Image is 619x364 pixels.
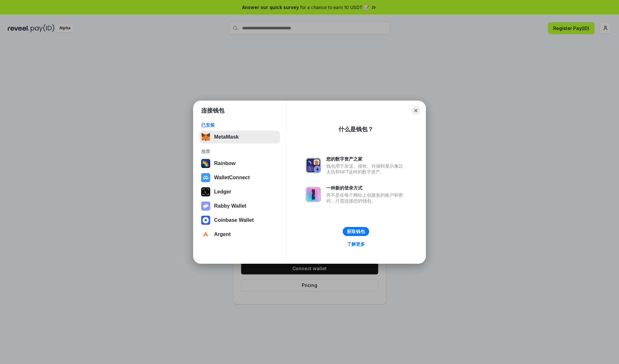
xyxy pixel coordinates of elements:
[201,159,210,168] img: svg+xml,%3Csvg%20width%3D%22120%22%20height%3D%22120%22%20viewBox%3D%220%200%20120%20120%22%20fil...
[214,175,250,181] div: WalletConnect
[214,217,254,223] div: Coinbase Wallet
[201,230,210,239] img: svg+xml,%3Csvg%20width%3D%2228%22%20height%3D%2228%22%20viewBox%3D%220%200%2028%2028%22%20fill%3D...
[343,227,369,236] button: 获取钱包
[347,241,365,247] div: 了解更多
[201,173,210,182] img: svg+xml,%3Csvg%20width%3D%2228%22%20height%3D%2228%22%20viewBox%3D%220%200%2028%2028%22%20fill%3D...
[199,185,280,198] button: Ledger
[214,203,246,209] div: Rabby Wallet
[201,187,210,196] img: svg+xml,%3Csvg%20xmlns%3D%22http%3A%2F%2Fwww.w3.org%2F2000%2Fsvg%22%20width%3D%2228%22%20height%3...
[214,189,231,195] div: Ledger
[411,106,420,115] button: Close
[199,171,280,184] button: WalletConnect
[201,202,210,211] img: svg+xml,%3Csvg%20xmlns%3D%22http%3A%2F%2Fwww.w3.org%2F2000%2Fsvg%22%20fill%3D%22none%22%20viewBox...
[214,231,231,237] div: Argent
[201,133,210,142] img: svg+xml,%3Csvg%20fill%3D%22none%22%20height%3D%2233%22%20viewBox%3D%220%200%2035%2033%22%20width%...
[199,200,280,212] button: Rabby Wallet
[199,131,280,143] button: MetaMask
[199,214,280,227] button: Coinbase Wallet
[214,134,239,140] div: MetaMask
[201,107,224,114] h1: 连接钱包
[326,185,406,191] div: 一种新的登录方式
[214,161,236,166] div: Rainbow
[306,158,321,173] img: svg+xml,%3Csvg%20xmlns%3D%22http%3A%2F%2Fwww.w3.org%2F2000%2Fsvg%22%20fill%3D%22none%22%20viewBox...
[201,122,278,128] div: 已安装
[306,187,321,202] img: svg+xml,%3Csvg%20xmlns%3D%22http%3A%2F%2Fwww.w3.org%2F2000%2Fsvg%22%20fill%3D%22none%22%20viewBox...
[347,229,365,234] div: 获取钱包
[343,240,369,248] a: 了解更多
[201,149,278,154] div: 推荐
[201,216,210,225] img: svg+xml,%3Csvg%20width%3D%2228%22%20height%3D%2228%22%20viewBox%3D%220%200%2028%2028%22%20fill%3D...
[326,163,406,175] div: 钱包用于发送、接收、存储和显示像以太坊和NFT这样的数字资产。
[199,157,280,170] button: Rainbow
[339,125,373,133] div: 什么是钱包？
[199,228,280,241] button: Argent
[326,156,406,162] div: 您的数字资产之家
[326,192,406,204] div: 而不是在每个网站上创建新的账户和密码，只需连接您的钱包。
